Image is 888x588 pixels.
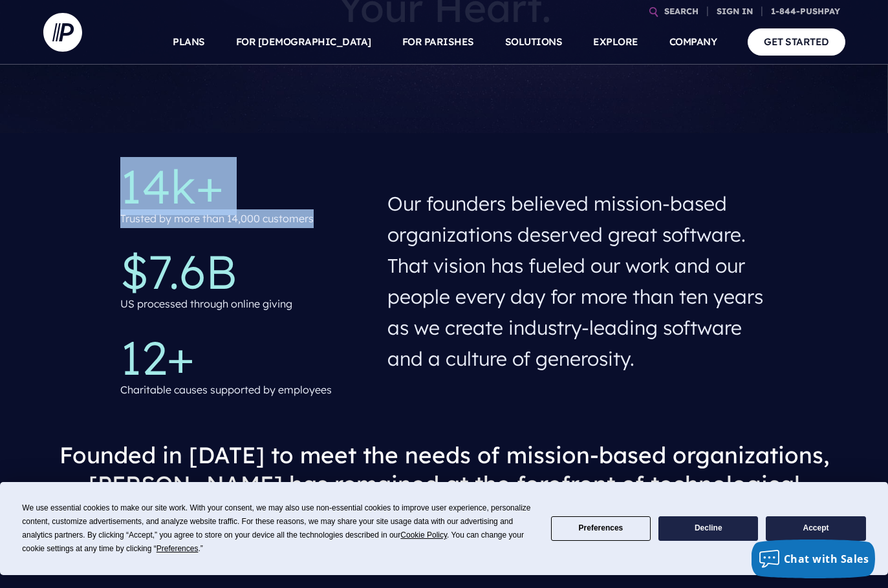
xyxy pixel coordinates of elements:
[387,183,768,379] h4: Our founders believed mission-based organizations deserved great software. That vision has fueled...
[120,381,332,399] p: Charitable causes supported by employees
[748,28,845,55] a: GET STARTED
[400,530,447,540] span: Cookie Policy
[658,516,758,541] button: Decline
[157,544,199,553] span: Preferences
[54,430,835,540] h3: Founded in [DATE] to meet the needs of mission-based organizations, [PERSON_NAME] has remained at...
[766,516,865,541] button: Accept
[593,19,638,65] a: EXPLORE
[120,163,367,209] p: 14k+
[236,19,371,65] a: FOR [DEMOGRAPHIC_DATA]
[173,19,205,65] a: PLANS
[784,552,869,566] span: Chat with Sales
[22,501,535,556] div: We use essential cookies to make our site work. With your consent, we may also use non-essential ...
[402,19,474,65] a: FOR PARISHES
[120,334,367,381] p: 12+
[120,295,292,313] p: US processed through online giving
[120,209,314,228] p: Trusted by more than 14,000 customers
[551,516,651,541] button: Preferences
[505,19,563,65] a: SOLUTIONS
[120,248,367,295] p: $7.6B
[752,540,876,578] button: Chat with Sales
[669,19,717,65] a: COMPANY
